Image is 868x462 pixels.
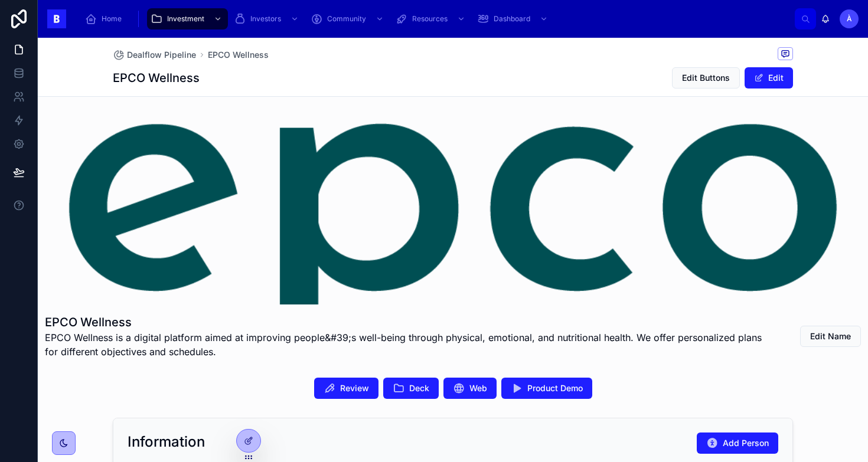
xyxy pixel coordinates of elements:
[327,14,366,24] span: Community
[45,330,772,359] span: EPCO Wellness is a digital platform aimed at improving people&#39;s well-being through physical, ...
[47,9,66,28] img: App logo
[474,8,554,30] a: Dashboard
[340,382,369,394] span: Review
[697,432,778,454] button: Add Person
[127,49,196,61] span: Dealflow Pipeline
[147,8,228,30] a: Investment
[113,49,196,61] a: Dealflow Pipeline
[392,8,471,30] a: Resources
[314,378,378,399] button: Review
[494,14,530,24] span: Dashboard
[682,72,730,84] span: Edit Buttons
[307,8,390,30] a: Community
[527,382,583,394] span: Product Demo
[501,378,592,399] button: Product Demo
[409,382,429,394] span: Deck
[723,437,769,449] span: Add Person
[412,14,448,24] span: Resources
[113,70,200,86] h1: EPCO Wellness
[672,67,740,89] button: Edit Buttons
[810,330,851,342] span: Edit Name
[128,432,205,451] h2: Information
[230,8,305,30] a: Investors
[800,326,861,347] button: Edit Name
[208,49,269,61] a: EPCO Wellness
[45,314,772,330] h1: EPCO Wellness
[81,8,130,30] a: Home
[102,14,122,24] span: Home
[469,382,487,394] span: Web
[745,67,793,89] button: Edit
[167,14,204,24] span: Investment
[76,6,795,32] div: scrollable content
[847,14,852,24] span: À
[383,378,439,399] button: Deck
[443,378,497,399] button: Web
[250,14,281,24] span: Investors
